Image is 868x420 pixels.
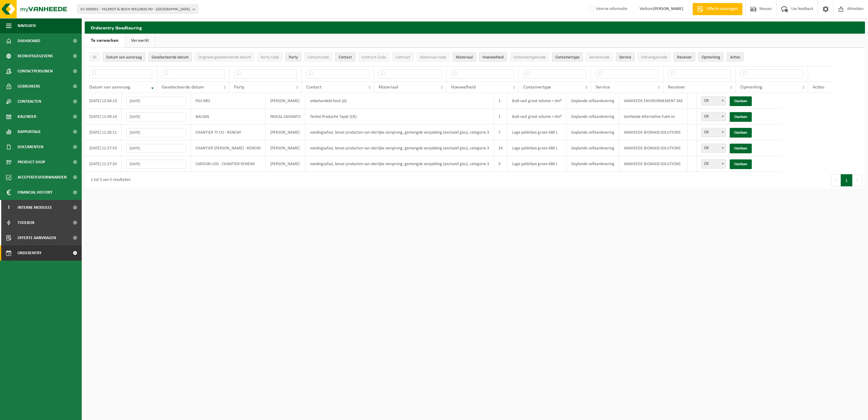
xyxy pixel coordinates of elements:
span: Hoeveelheid [482,55,504,60]
span: OK [702,128,726,137]
div: 1 tot 5 van 5 resultaten [88,175,130,186]
span: Documenten [18,139,43,155]
span: Party Code [261,55,279,60]
span: Materiaal code [420,55,446,60]
span: Contactcode [307,55,329,60]
button: PartyParty: Activate to sort [285,52,301,62]
span: Offerte aanvragen [705,6,739,12]
span: OK [701,112,726,121]
span: Receiver [677,55,692,60]
td: 1 [494,93,508,109]
td: [DATE] 11:27:33 [85,156,122,172]
button: Acties [727,52,744,62]
span: Contract [396,55,410,60]
span: OK [702,97,726,105]
span: Gebruikers [18,79,40,94]
span: Offerte aanvragen [18,230,56,245]
button: IDID: Activate to sort [89,52,100,62]
td: 5 [494,156,508,172]
td: BALSAN [191,109,266,125]
span: Toolbox [18,215,35,230]
span: OK [701,144,726,153]
span: Kalender [18,109,36,124]
span: Receiver [668,85,685,90]
td: 24 [494,140,508,156]
td: PASCAL CAGNATO [266,109,305,125]
span: Materiaal [379,85,398,90]
span: Contactpersonen [18,64,53,79]
button: MateriaalMateriaal: Activate to sort [452,52,476,62]
span: Opmerking [702,55,720,60]
td: Lage palletbox groen 680 L [508,156,567,172]
td: voedingsafval, bevat producten van dierlijke oorsprong, gemengde verpakking (exclusief glas), cat... [305,140,494,156]
label: Interne informatie [587,5,627,14]
strong: [PERSON_NAME] [653,7,683,11]
a: Opslaan [730,159,752,169]
td: [DATE] 11:27:53 [85,140,122,156]
td: Vanheede Alternative Fuels nv [619,109,687,125]
td: Bulk vast groot volume > 6m³ [508,109,567,125]
button: Contract CodeContract Code: Activate to sort [358,52,389,62]
a: Verwerkt [125,34,155,48]
span: OK [701,159,726,168]
button: Party CodeParty Code: Activate to sort [257,52,282,62]
span: Contact [339,55,352,60]
button: OpmerkingOpmerking: Activate to sort [698,52,724,62]
span: OK [702,160,726,168]
button: 01-000001 - VILLEROY & BOCH WELLNESS NV - [GEOGRAPHIC_DATA] [77,5,198,14]
button: ReceiverReceiver: Activate to sort [674,52,695,62]
span: Service [619,55,631,60]
span: Servicecode [589,55,610,60]
td: Lage palletbox groen 680 L [508,140,567,156]
td: [PERSON_NAME] [266,140,305,156]
td: VANHEEDE BIOMASS SOLUTIONS [619,125,687,140]
span: Party [234,85,244,90]
td: Geplande zelfaanlevering [567,156,619,172]
span: OK [701,128,726,137]
span: Ontvangercode [641,55,667,60]
span: Acties [813,85,824,90]
button: Geselecteerde datumGeselecteerde datum: Activate to sort [148,52,192,62]
span: Rapportage [18,124,41,139]
td: Geplande zelfaanlevering [567,125,619,140]
a: Opslaan [730,96,752,106]
button: ContactcodeContactcode: Activate to sort [304,52,332,62]
td: [PERSON_NAME] [266,156,305,172]
button: ContainertypecodeContainertypecode: Activate to sort [510,52,549,62]
td: CHANTIER TF CO - RENEWI [191,125,266,140]
span: Hoeveelheid [451,85,475,90]
span: OK [702,112,726,121]
button: ServiceService: Activate to sort [616,52,635,62]
button: Origineel geselecteerde datumOrigineel geselecteerde datum: Activate to sort [195,52,254,62]
span: Containertypecode [513,55,546,60]
span: Opmerking [740,85,762,90]
td: [PERSON_NAME] [266,125,305,140]
td: CARDON LOG - CHANTIER RENEWI [191,156,266,172]
button: Datum van aanvraagDatum van aanvraag: Activate to remove sorting [103,52,145,62]
h2: Orderentry Goedkeuring [85,22,865,33]
button: ContactContact: Activate to sort [335,52,355,62]
td: [DATE] 11:28:11 [85,125,122,140]
span: Datum van aanvraag [89,85,130,90]
a: Offerte aanvragen [692,3,742,15]
td: 1 [494,109,508,125]
button: Next [853,174,862,186]
span: Contracten [18,94,41,109]
a: Opslaan [730,128,752,138]
a: Te verwerken [85,34,125,48]
span: Dashboard [18,33,40,48]
td: VANHEEDE BIOMASS SOLUTIONS [619,156,687,172]
td: [DATE] 11:49:14 [85,109,122,125]
span: 01-000001 - VILLEROY & BOCH WELLNESS NV - [GEOGRAPHIC_DATA] [81,5,190,14]
span: Party [289,55,298,60]
button: HoeveelheidHoeveelheid: Activate to sort [479,52,507,62]
button: 1 [841,174,853,186]
span: Geselecteerde datum [152,55,189,60]
td: Geplande zelfaanlevering [567,109,619,125]
td: Geplande zelfaanlevering [567,93,619,109]
td: CHANTIER [PERSON_NAME] - RENEWI [191,140,266,156]
span: Contact [306,85,321,90]
a: Opslaan [730,112,752,122]
span: Containertype [555,55,580,60]
button: ServicecodeServicecode: Activate to sort [586,52,613,62]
